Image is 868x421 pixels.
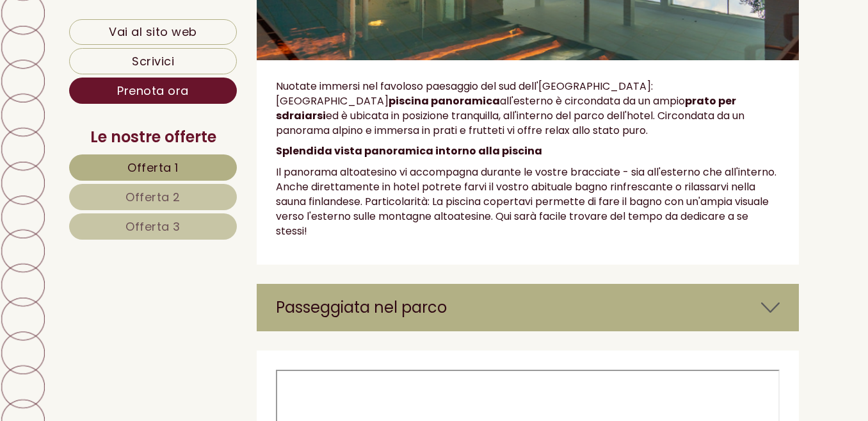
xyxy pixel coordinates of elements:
strong: piscina panoramica [389,94,500,108]
p: Nuotate immersi nel favoloso paesaggio del sud dell'[GEOGRAPHIC_DATA]: [GEOGRAPHIC_DATA] all'este... [276,79,780,138]
a: Prenota ora [69,78,237,104]
a: Vai al sito web [69,19,237,45]
a: Scrivici [69,48,237,74]
span: Offerta 2 [125,189,181,205]
p: Il panorama altoatesino vi accompagna durante le vostre bracciate - sia all'esterno che all'inter... [276,165,780,238]
div: Hotel Tenz [19,40,211,50]
button: Invia [437,334,505,360]
div: Passeggiata nel parco [257,284,800,331]
strong: prato per sdraiarsi [276,94,736,123]
span: Offerta 1 [127,160,179,176]
small: 11:45 [19,65,211,74]
div: Buon giorno, come possiamo aiutarla? [10,37,217,76]
div: Le nostre offerte [69,126,237,148]
div: lunedì [227,10,278,31]
strong: Splendida vista panoramica intorno alla piscina [276,144,542,158]
span: Offerta 3 [125,219,181,235]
